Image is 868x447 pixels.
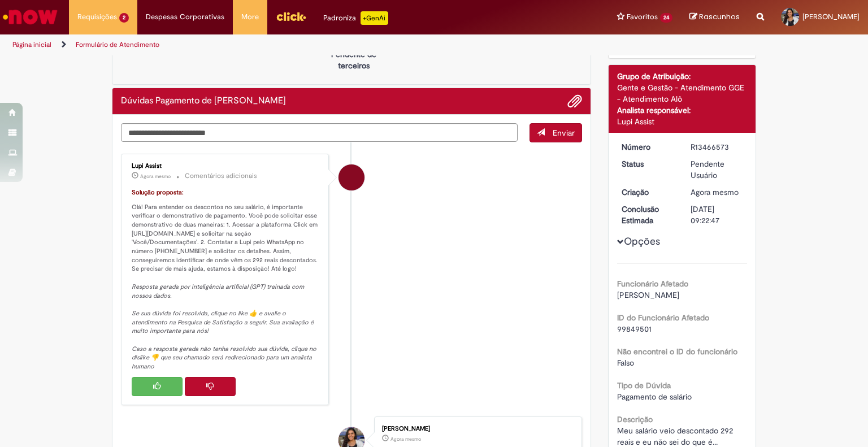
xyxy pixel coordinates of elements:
[691,186,743,198] div: 01/09/2025 09:22:43
[530,123,582,142] button: Enviar
[617,392,692,402] span: Pagamento de salário
[241,11,259,23] span: More
[691,141,743,153] div: R13466573
[617,346,737,357] b: Não encontrei o ID do funcionário
[617,82,748,105] div: Gente e Gestão - Atendimento GGE - Atendimento Alô
[1,6,59,28] img: ServiceNow
[390,436,421,442] time: 01/09/2025 09:22:41
[132,188,184,197] font: Solução proposta:
[613,203,683,226] dt: Conclusão Estimada
[617,105,748,116] div: Analista responsável:
[361,11,388,25] p: +GenAi
[132,163,320,170] div: Lupi Assist
[326,49,381,71] p: Pendente de terceiros
[338,164,364,190] div: Lupi Assist
[121,123,518,142] textarea: Digite sua mensagem aqui...
[617,380,671,390] b: Tipo de Dúvida
[617,358,634,368] span: Falso
[553,128,575,138] span: Enviar
[185,171,257,181] small: Comentários adicionais
[691,187,739,197] span: Agora mesmo
[613,158,683,170] dt: Status
[617,324,652,334] span: 99849501
[617,290,679,300] span: [PERSON_NAME]
[8,34,570,55] ul: Trilhas de página
[146,11,224,23] span: Despesas Corporativas
[140,173,171,180] span: Agora mesmo
[390,436,421,442] span: Agora mesmo
[12,40,51,49] a: Página inicial
[613,186,683,198] dt: Criação
[323,11,388,25] div: Padroniza
[691,203,743,226] div: [DATE] 09:22:47
[617,71,748,82] div: Grupo de Atribuição:
[613,141,683,153] dt: Número
[689,12,740,23] a: Rascunhos
[121,96,286,106] h2: Dúvidas Pagamento de Salário Histórico de tíquete
[382,426,570,432] div: [PERSON_NAME]
[132,188,320,371] p: Olá! Para entender os descontos no seu salário, é importante verificar o demonstrativo de pagamen...
[276,8,306,25] img: click_logo_yellow_360x200.png
[119,13,129,23] span: 2
[77,11,117,23] span: Requisições
[617,313,709,323] b: ID do Funcionário Afetado
[617,426,735,447] span: Meu salário veio descontado 292 reais e eu não sei do que é...
[660,13,672,23] span: 24
[617,414,653,424] b: Descrição
[699,11,740,22] span: Rascunhos
[76,40,159,49] a: Formulário de Atendimento
[132,283,318,371] em: Resposta gerada por inteligência artificial (GPT) treinada com nossos dados. Se sua dúvida foi re...
[140,173,171,180] time: 01/09/2025 09:22:52
[567,94,582,109] button: Adicionar anexos
[627,11,658,23] span: Favoritos
[691,187,739,197] time: 01/09/2025 09:22:43
[617,116,748,127] div: Lupi Assist
[802,12,860,21] span: [PERSON_NAME]
[617,279,688,289] b: Funcionário Afetado
[691,158,743,181] div: Pendente Usuário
